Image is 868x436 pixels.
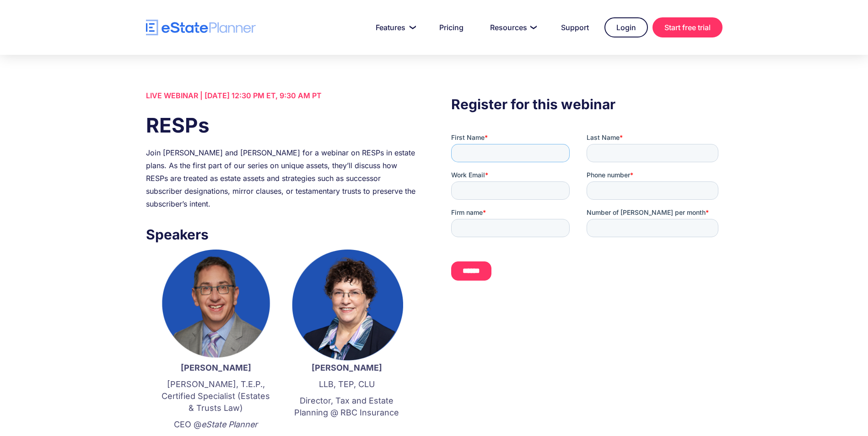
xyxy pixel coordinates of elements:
[146,224,417,245] h3: Speakers
[181,363,251,372] strong: [PERSON_NAME]
[451,133,722,297] iframe: Form 0
[146,20,256,36] a: home
[479,18,545,37] a: Resources
[160,378,272,414] p: [PERSON_NAME], T.E.P., Certified Specialist (Estates & Trusts Law)
[160,419,272,431] p: CEO @
[652,17,722,37] a: Start free trial
[550,18,600,37] a: Support
[451,94,722,115] h3: Register for this webinar
[291,395,403,419] p: Director, Tax and Estate Planning @ RBC Insurance
[604,17,648,37] a: Login
[146,89,417,102] div: LIVE WEBINAR | [DATE] 12:30 PM ET, 9:30 AM PT
[312,363,382,372] strong: [PERSON_NAME]
[201,420,258,429] em: eState Planner
[146,146,417,210] div: Join [PERSON_NAME] and [PERSON_NAME] for a webinar on RESPs in estate plans. As the first part of...
[146,111,417,139] h1: RESPs
[365,18,424,37] a: Features
[428,18,474,37] a: Pricing
[291,378,403,390] p: LLB, TEP, CLU
[291,423,403,435] p: ‍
